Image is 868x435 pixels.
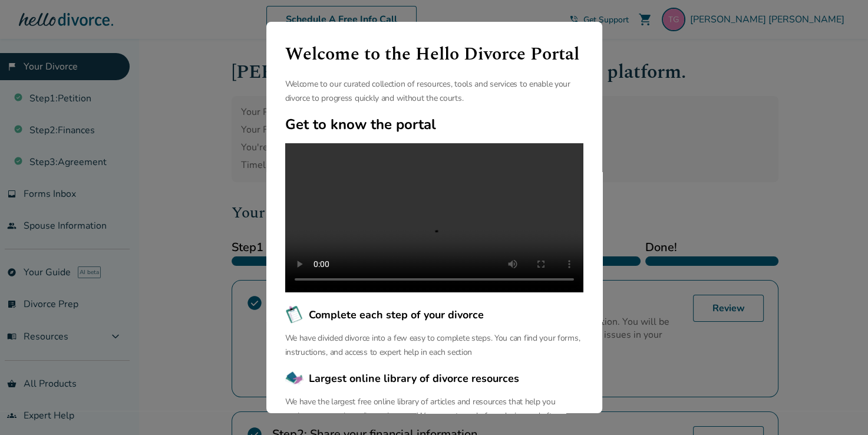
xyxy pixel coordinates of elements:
[285,115,583,134] h2: Get to know the portal
[285,41,583,68] h1: Welcome to the Hello Divorce Portal
[809,378,868,435] iframe: Chat Widget
[285,369,304,388] img: Largest online library of divorce resources
[309,307,484,322] span: Complete each step of your divorce
[285,77,583,106] p: Welcome to our curated collection of resources, tools and services to enable your divorce to prog...
[309,371,519,386] span: Largest online library of divorce resources
[285,305,304,324] img: Complete each step of your divorce
[285,331,583,360] p: We have divided divorce into a few easy to complete steps. You can find your forms, instructions,...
